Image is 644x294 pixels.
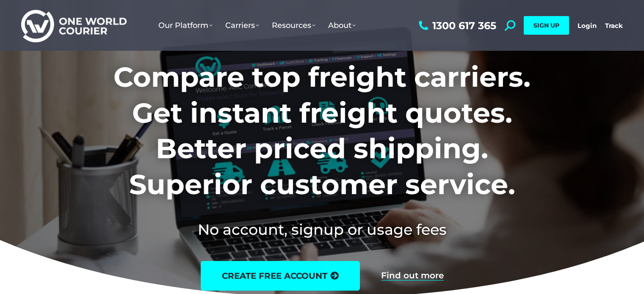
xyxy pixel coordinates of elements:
[524,16,569,35] a: SIGN UP
[152,12,219,38] a: Our Platform
[58,59,586,202] h1: Compare top freight carriers. Get instant freight quotes. Better priced shipping. Superior custom...
[201,261,360,291] a: create free account
[272,21,315,30] span: Resources
[219,12,265,38] a: Carriers
[328,21,356,30] span: About
[21,8,127,43] img: One World Courier
[322,12,362,38] a: About
[605,22,623,30] a: Track
[381,271,444,280] a: Find out more
[533,22,559,29] span: SIGN UP
[578,22,597,30] a: Login
[225,21,259,30] span: Carriers
[265,12,322,38] a: Resources
[158,21,213,30] span: Our Platform
[58,219,586,240] h2: No account, signup or usage fees
[417,20,496,31] a: 1300 617 365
